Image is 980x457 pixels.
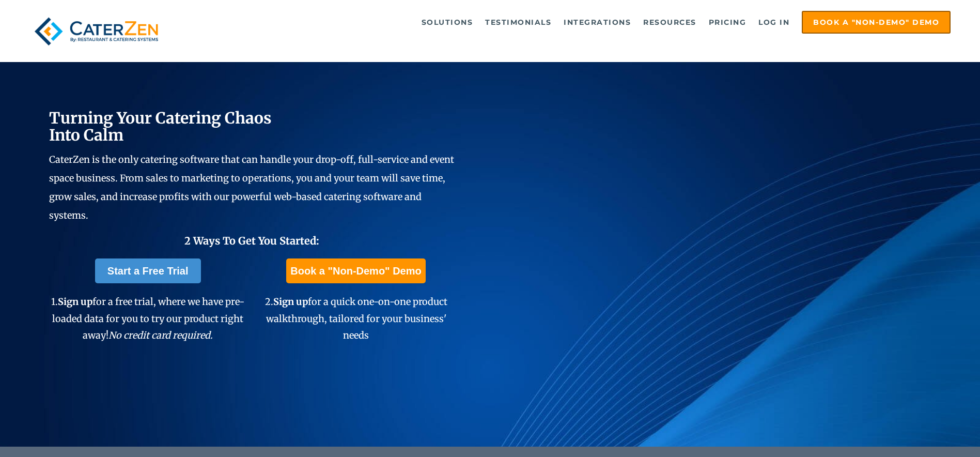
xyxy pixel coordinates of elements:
[480,12,556,33] a: Testimonials
[49,108,272,145] span: Turning Your Catering Chaos Into Calm
[184,234,319,247] span: 2 Ways To Get You Started:
[753,12,795,33] a: Log in
[51,296,244,341] span: 1. for a free trial, where we have pre-loaded data for you to try our product right away!
[58,296,92,308] span: Sign up
[265,296,447,341] span: 2. for a quick one-on-one product walkthrough, tailored for your business' needs
[49,154,454,221] span: CaterZen is the only catering software that can handle your drop-off, full-service and event spac...
[802,11,951,34] a: Book a "Non-Demo" Demo
[558,12,636,33] a: Integrations
[286,258,425,283] a: Book a "Non-Demo" Demo
[29,11,163,52] img: caterzen
[416,12,478,33] a: Solutions
[108,329,213,341] em: No credit card required.
[187,11,951,34] div: Navigation Menu
[888,417,969,446] iframe: Help widget launcher
[638,12,702,33] a: Resources
[704,12,752,33] a: Pricing
[273,296,308,308] span: Sign up
[95,258,201,283] a: Start a Free Trial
